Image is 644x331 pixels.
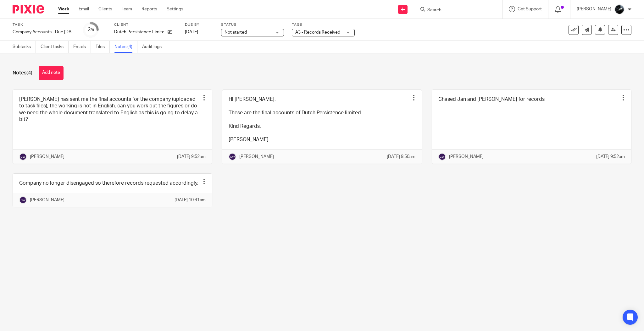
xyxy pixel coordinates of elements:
div: Company Accounts - Due [DATE] Onwards [13,29,75,35]
p: Dutch Persistence Limited [114,29,164,35]
h1: Notes [13,70,32,76]
a: Settings [167,6,183,12]
div: 2 [88,26,94,33]
div: Company Accounts - Due 1st May 2023 Onwards [13,29,75,35]
img: svg%3E [19,196,27,204]
span: [DATE] [185,30,198,34]
p: [PERSON_NAME] [449,154,484,160]
a: Notes (4) [114,41,137,53]
a: Team [122,6,132,12]
a: Work [58,6,69,12]
p: [PERSON_NAME] [577,6,611,12]
p: [PERSON_NAME] [239,154,274,160]
button: Add note [39,66,64,80]
p: [DATE] 9:52am [596,154,625,160]
img: 1000002122.jpg [614,4,625,14]
p: [DATE] 10:41am [175,197,206,203]
label: Due by [185,22,213,27]
a: Subtasks [13,41,36,53]
img: svg%3E [19,153,27,160]
input: Search [427,8,483,13]
a: Audit logs [142,41,166,53]
a: Reports [142,6,157,12]
span: (4) [26,70,32,75]
label: Status [221,22,284,27]
a: Clients [98,6,112,12]
label: Tags [292,22,355,27]
span: A3 - Records Received [295,30,340,35]
label: Client [114,22,177,27]
label: Task [13,22,75,27]
p: [DATE] 9:50am [387,154,415,160]
a: Client tasks [41,41,69,53]
span: Get Support [518,7,542,11]
p: [PERSON_NAME] [30,197,64,203]
a: Files [96,41,110,53]
img: svg%3E [438,153,446,160]
p: [PERSON_NAME] [30,154,64,160]
small: /8 [91,28,94,32]
img: Pixie [13,5,44,14]
a: Emails [73,41,91,53]
span: Not started [225,30,247,35]
img: svg%3E [229,153,236,160]
p: [DATE] 9:52am [177,154,206,160]
a: Email [79,6,89,12]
